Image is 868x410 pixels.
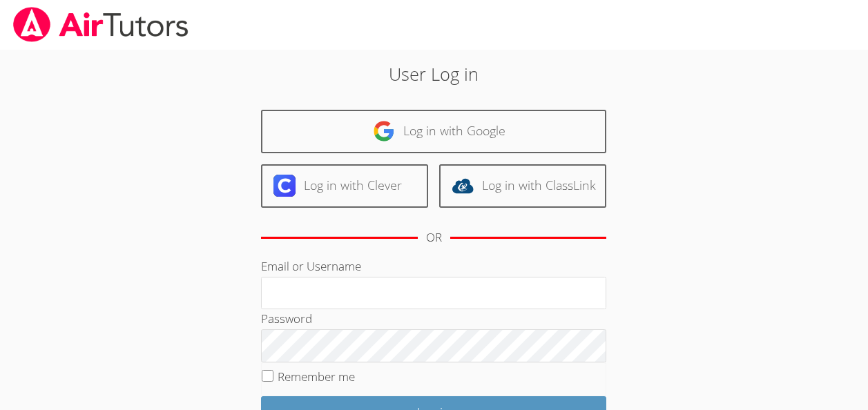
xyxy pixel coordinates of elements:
[273,175,296,197] img: clever-logo-6eab21bc6e7a338710f1a6ff85c0baf02591cd810cc4098c63d3a4b26e2feb20.svg
[439,164,606,208] a: Log in with ClassLink
[261,110,606,153] a: Log in with Google
[200,61,668,87] h2: User Log in
[261,164,428,208] a: Log in with Clever
[261,311,312,326] label: Password
[12,7,190,42] img: airtutors_banner-c4298cdbf04f3fff15de1276eac7730deb9818008684d7c2e4769d2f7ddbe033.png
[426,228,442,248] div: OR
[278,369,355,384] label: Remember me
[452,175,474,197] img: classlink-logo-d6bb404cc1216ec64c9a2012d9dc4662098be43eaf13dc465df04b49fa7ab582.svg
[261,258,361,274] label: Email or Username
[373,120,395,142] img: google-logo-50288ca7cdecda66e5e0955fdab243c47b7ad437acaf1139b6f446037453330a.svg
